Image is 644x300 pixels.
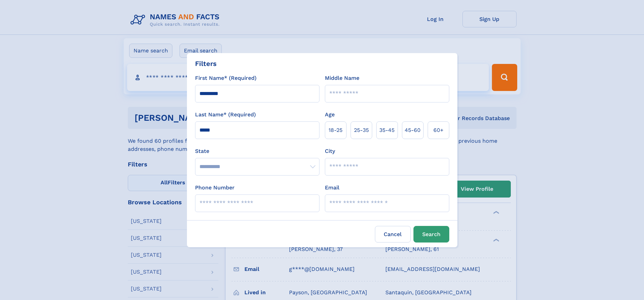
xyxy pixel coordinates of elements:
label: State [195,147,319,155]
span: 18‑25 [329,126,342,134]
span: 35‑45 [379,126,395,134]
span: 25‑35 [354,126,369,134]
button: Search [413,226,449,243]
label: Phone Number [195,184,235,192]
span: 60+ [433,126,444,134]
label: Age [325,111,335,119]
label: Last Name* (Required) [195,111,256,119]
label: City [325,147,335,155]
label: Email [325,184,339,192]
label: Middle Name [325,74,359,82]
label: First Name* (Required) [195,74,257,82]
span: 45‑60 [405,126,421,134]
div: Filters [195,59,217,69]
label: Cancel [375,226,411,243]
